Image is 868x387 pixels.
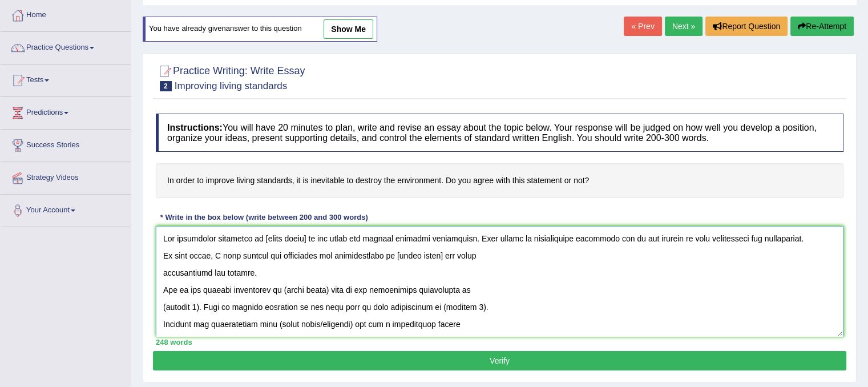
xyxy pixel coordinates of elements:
[1,32,131,61] a: Practice Questions
[665,17,703,36] a: Next »
[790,17,854,36] button: Re-Attempt
[705,17,788,36] button: Report Question
[1,195,131,223] a: Your Account
[324,19,373,39] a: show me
[153,351,846,370] button: Verify
[143,17,377,42] div: You have already given answer to this question
[1,130,131,158] a: Success Stories
[156,63,305,91] h2: Practice Writing: Write Essay
[156,337,843,348] div: 248 words
[1,64,131,93] a: Tests
[1,162,131,191] a: Strategy Videos
[156,163,843,198] h4: In order to improve living standards, it is inevitable to destroy the environment. Do you agree w...
[167,123,223,132] b: Instructions:
[624,17,661,36] a: « Prev
[175,80,287,91] small: Improving living standards
[160,81,172,91] span: 2
[1,97,131,126] a: Predictions
[156,114,843,152] h4: You will have 20 minutes to plan, write and revise an essay about the topic below. Your response ...
[156,212,372,223] div: * Write in the box below (write between 200 and 300 words)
